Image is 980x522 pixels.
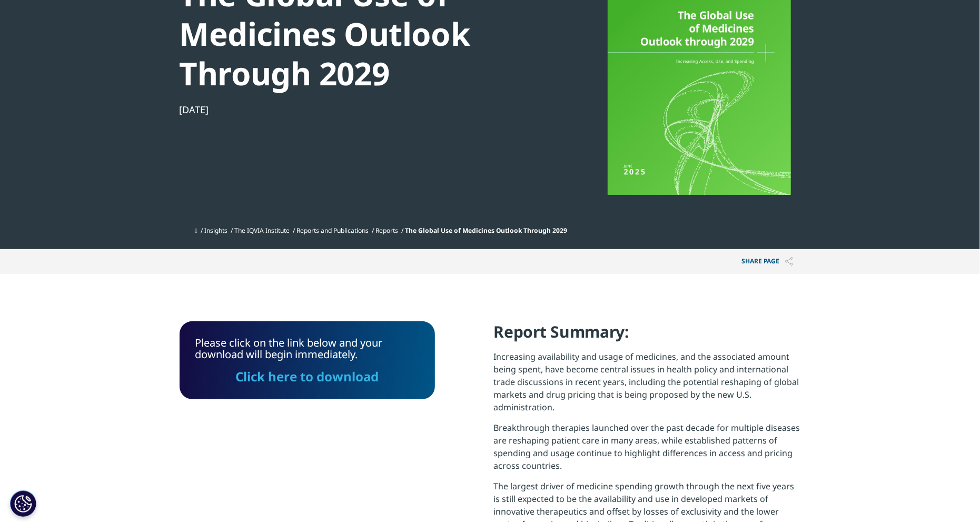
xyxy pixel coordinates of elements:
[734,249,801,274] button: Share PAGEShare PAGE
[195,337,419,383] div: Please click on the link below and your download will begin immediately.
[10,490,36,517] button: Cookies Settings
[494,350,801,421] p: Increasing availability and usage of medicines, and the associated amount being spent, have becom...
[235,368,379,385] a: Click here to download
[405,226,567,235] span: The Global Use of Medicines Outlook Through 2029
[234,226,290,235] a: The IQVIA Institute
[180,103,541,116] div: [DATE]
[204,226,227,235] a: Insights
[494,421,801,480] p: Breakthrough therapies launched over the past decade for multiple diseases are reshaping patient ...
[296,226,369,235] a: Reports and Publications
[375,226,398,235] a: Reports
[785,257,793,266] img: Share PAGE
[494,321,801,350] h4: Report Summary:
[734,249,801,274] p: Share PAGE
